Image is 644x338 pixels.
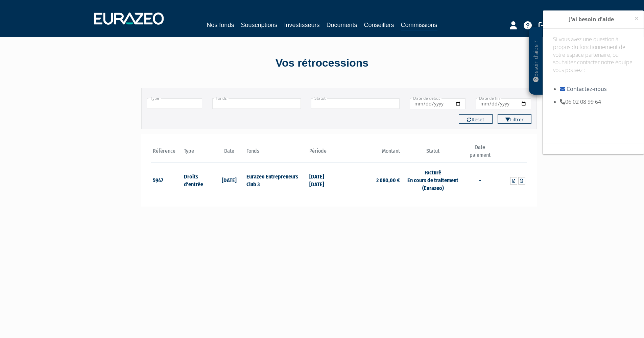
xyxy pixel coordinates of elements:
[94,13,164,25] img: 1732889491-logotype_eurazeo_blanc_rvb.png
[207,20,234,30] a: Nos fonds
[182,144,214,163] th: Type
[151,144,183,163] th: Référence
[308,144,339,163] th: Période
[182,163,214,197] td: Droits d'entrée
[532,31,540,92] p: Besoin d'aide ?
[214,163,245,197] td: [DATE]
[498,114,531,124] button: Filtrer
[402,163,464,197] td: Facturé En cours de traitement (Eurazeo)
[339,144,402,163] th: Montant
[214,144,245,163] th: Date
[402,144,464,163] th: Statut
[327,20,357,30] a: Documents
[245,163,307,197] td: Eurazeo Entrepreneurs Club 3
[464,163,496,197] td: -
[151,163,183,197] td: 5947
[459,114,493,124] button: Reset
[308,163,339,197] td: [DATE] [DATE]
[339,163,402,197] td: 2 080,00 €
[401,20,437,31] a: Commissions
[560,98,634,106] li: 06 02 08 99 64
[464,144,496,163] th: Date paiement
[635,14,639,23] span: ×
[284,20,319,30] a: Investisseurs
[543,10,644,29] div: J'ai besoin d'aide
[129,55,515,71] div: Vos rétrocessions
[245,144,307,163] th: Fonds
[567,85,607,93] a: Contactez-nous
[364,20,394,30] a: Conseillers
[241,20,277,30] a: Souscriptions
[553,35,634,82] p: Si vous avez une question à propos du fonctionnement de votre espace partenaire, ou souhaitez con...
